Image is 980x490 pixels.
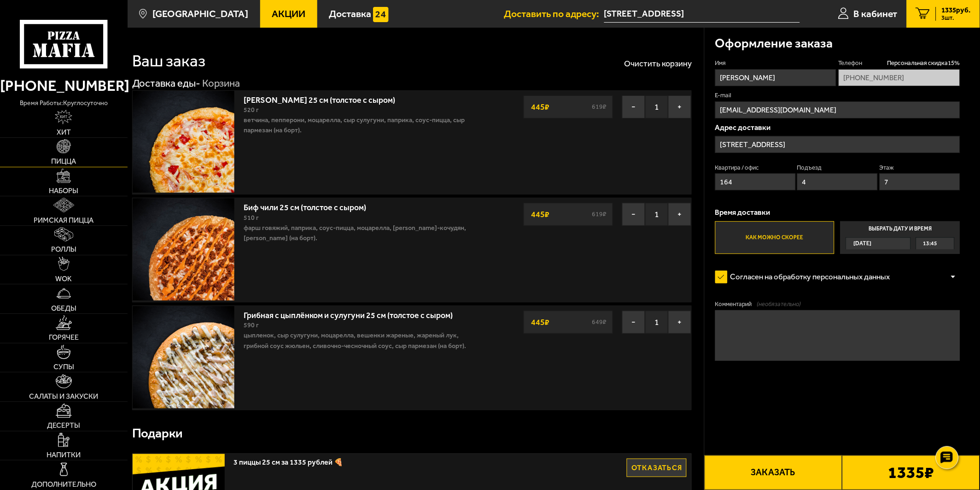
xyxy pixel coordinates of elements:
strong: 445 ₽ [529,206,552,223]
span: Доставить по адресу: [504,9,604,18]
input: +7 ( [839,69,960,86]
span: Супы [53,363,74,371]
span: Десерты [47,422,80,429]
span: В кабинет [854,9,898,18]
span: 13:45 [923,238,938,249]
img: 15daf4d41897b9f0e9f617042186c801.svg [373,7,388,22]
span: (необязательно) [757,300,801,309]
strong: 445 ₽ [529,98,552,116]
span: 1 [645,203,668,226]
label: Этаж [880,164,960,172]
button: + [668,203,691,226]
span: Салаты и закуски [29,393,98,400]
p: Время доставки [715,208,960,216]
button: Заказать [705,455,842,490]
a: [PERSON_NAME] 25 см (толстое с сыром) [244,92,405,105]
span: [DATE] [854,238,872,249]
s: 649 ₽ [590,319,608,325]
span: [GEOGRAPHIC_DATA] [152,9,248,18]
input: @ [715,101,960,118]
span: Персональная скидка 15 % [887,59,960,68]
span: Акции [272,9,305,18]
a: Грибная с цыплёнком и сулугуни 25 см (толстое с сыром) [244,307,463,321]
b: 1335 ₽ [888,465,934,481]
span: 520 г [244,106,259,114]
strong: 445 ₽ [529,313,552,331]
span: Пицца [51,158,76,165]
h3: Подарки [132,427,183,440]
a: Биф чили 25 см (толстое с сыром) [244,200,376,213]
p: фарш говяжий, паприка, соус-пицца, моцарелла, [PERSON_NAME]-кочудян, [PERSON_NAME] (на борт). [244,223,485,243]
button: − [622,311,645,334]
button: Отказаться [627,459,687,477]
span: Напитки [47,451,81,459]
button: + [668,95,691,118]
label: Подъезд [797,164,878,172]
div: Корзина [202,77,240,90]
span: Хит [57,129,71,136]
label: Как можно скорее [715,221,834,254]
span: 510 г [244,214,259,222]
label: Комментарий [715,300,960,309]
span: WOK [55,275,72,283]
span: Наличная улица, 36к5 [604,6,800,23]
span: 590 г [244,321,259,329]
span: 1 [645,95,668,118]
input: Ваш адрес доставки [604,6,800,23]
p: ветчина, пепперони, моцарелла, сыр сулугуни, паприка, соус-пицца, сыр пармезан (на борт). [244,115,485,136]
label: Имя [715,59,837,68]
button: − [622,95,645,118]
s: 619 ₽ [590,104,608,110]
span: 1335 руб. [942,7,971,14]
h3: Оформление заказа [715,37,833,50]
input: Имя [715,69,837,86]
label: Телефон [839,59,960,68]
span: Роллы [51,246,76,253]
span: Дополнительно [31,481,96,488]
button: Очистить корзину [624,59,692,68]
span: 1 [645,311,668,334]
label: Выбрать дату и время [840,221,960,254]
span: Римская пицца [34,217,93,224]
span: Горячее [49,334,79,341]
button: − [622,203,645,226]
p: Адрес доставки [715,124,960,131]
label: E-mail [715,91,960,100]
h1: Ваш заказ [132,53,206,69]
a: Доставка еды- [132,77,201,89]
span: 3 шт. [942,15,971,21]
span: Доставка [329,9,371,18]
button: + [668,311,691,334]
span: Обеды [51,305,76,312]
label: Согласен на обработку персональных данных [715,267,900,287]
label: Квартира / офис [715,164,796,172]
span: 3 пиццы 25 см за 1335 рублей 🍕 [234,454,569,466]
p: цыпленок, сыр сулугуни, моцарелла, вешенки жареные, жареный лук, грибной соус Жюльен, сливочно-че... [244,331,485,351]
span: Наборы [49,187,78,195]
s: 619 ₽ [590,211,608,218]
